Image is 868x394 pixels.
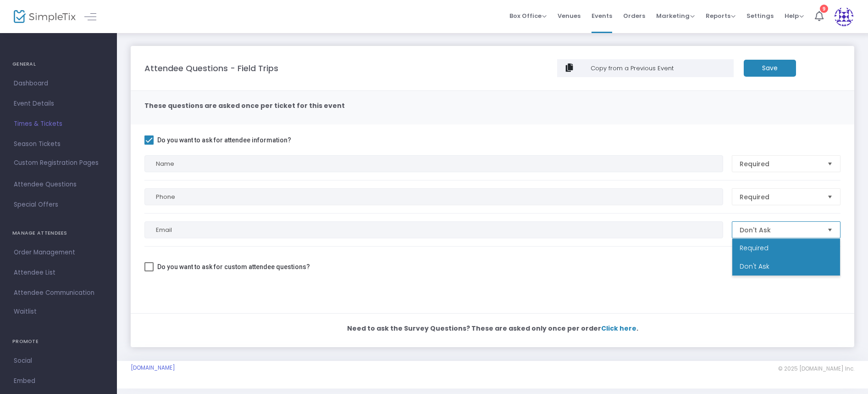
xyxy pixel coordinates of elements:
button: Select [824,222,836,238]
m-panel-subtitle: These questions are asked once per ticket for this event [144,101,345,111]
button: Select [824,189,836,205]
span: Venues [558,4,581,28]
span: Required [740,243,768,253]
span: Required [740,192,820,202]
a: [DOMAIN_NAME] [131,364,175,371]
h4: GENERAL [12,55,105,73]
button: Select [824,156,836,172]
m-panel-subtitle: Need to ask the Survey Questions? These are asked only once per order . [347,324,638,333]
span: Custom Registration Pages [14,158,99,168]
span: Help [785,11,804,20]
span: Orders [623,4,645,28]
span: Times & Tickets [14,118,103,130]
span: Click here [601,324,636,333]
span: Marketing [656,11,695,20]
span: Do you want to ask for attendee information? [157,135,291,146]
div: Copy from a Previous Event [589,64,729,73]
m-panel-title: Attendee Questions - Field Trips [144,62,278,74]
span: Dashboard [14,78,103,90]
span: Reports [706,11,735,20]
span: Social [14,355,103,367]
span: Season Tickets [14,138,103,150]
span: Box Office [509,11,547,20]
span: Event Details [14,98,103,110]
span: Don't Ask [740,262,769,271]
span: © 2025 [DOMAIN_NAME] Inc. [778,365,854,372]
m-button: Save [744,60,796,77]
span: Embed [14,375,103,387]
span: Events [592,4,612,28]
span: Do you want to ask for custom attendee questions? [157,261,310,272]
span: Waitlist [14,307,37,316]
span: Attendee Questions [14,179,103,191]
h4: PROMOTE [12,332,105,351]
span: Don't Ask [740,225,820,235]
span: Order Management [14,247,103,259]
span: Required [740,159,820,169]
span: Special Offers [14,199,103,211]
span: Settings [746,4,774,28]
h4: MANAGE ATTENDEES [12,224,105,242]
span: Attendee List [14,267,103,279]
span: Attendee Communication [14,287,103,299]
div: 9 [820,5,828,13]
